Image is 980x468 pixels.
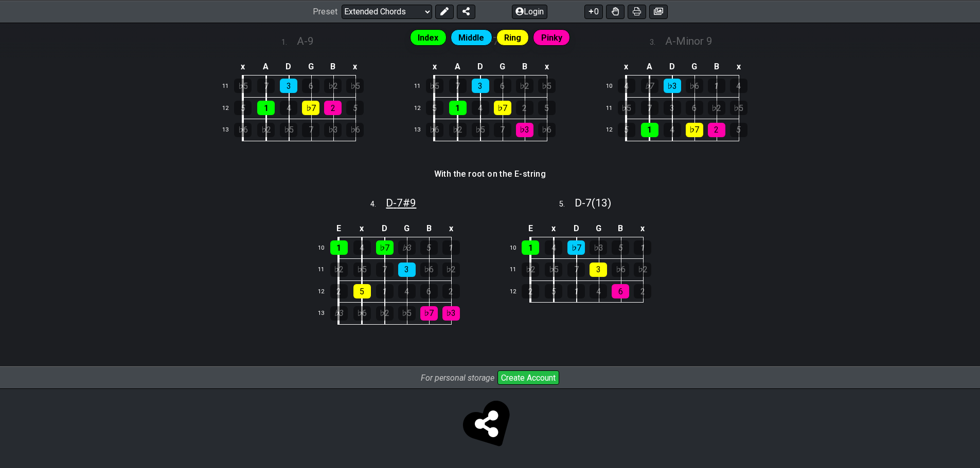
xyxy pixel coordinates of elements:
[313,7,337,16] span: Preset
[280,123,297,137] div: ♭5
[590,263,607,277] div: 3
[396,220,418,237] td: G
[567,263,585,277] div: 7
[314,280,338,303] td: 12
[634,263,651,277] div: ♭2
[376,240,394,255] div: ♭7
[538,123,556,137] div: ♭6
[505,259,530,281] td: 11
[442,306,460,321] div: ♭3
[398,263,416,277] div: 3
[469,59,492,76] td: D
[314,259,338,281] td: 11
[330,306,348,321] div: ♭3
[434,169,546,180] h4: With the root on the E-string
[218,97,242,119] td: 12
[632,220,654,237] td: x
[664,123,681,137] div: 4
[664,79,681,93] div: ♭3
[302,123,319,137] div: 7
[421,373,494,383] i: For personal storage
[458,30,484,45] span: Middle
[587,220,610,237] td: G
[641,79,658,93] div: ♭7
[590,284,607,298] div: 4
[472,101,489,115] div: 4
[559,199,575,210] span: 5 .
[376,284,394,298] div: 1
[353,263,371,277] div: ♭5
[730,101,747,115] div: ♭5
[545,263,562,277] div: ♭5
[449,101,467,115] div: 1
[426,123,443,137] div: ♭6
[314,303,338,325] td: 13
[516,79,533,93] div: ♭2
[649,4,668,18] button: Create image
[513,59,536,76] td: B
[324,79,342,93] div: ♭2
[234,123,252,137] div: ♭6
[423,59,447,76] td: x
[612,284,629,298] div: 6
[634,240,651,255] div: 1
[708,123,725,137] div: 2
[615,59,638,76] td: x
[708,79,725,93] div: 1
[420,284,438,298] div: 6
[218,119,242,141] td: 13
[257,79,275,93] div: 7
[257,123,275,137] div: ♭2
[420,240,438,255] div: 5
[618,101,635,115] div: ♭5
[373,220,396,237] td: D
[545,284,562,298] div: 5
[353,240,371,255] div: 4
[426,79,443,93] div: ♭5
[302,101,319,115] div: ♭7
[344,59,366,76] td: x
[440,220,462,237] td: x
[683,59,705,76] td: G
[494,101,511,115] div: ♭7
[370,199,386,210] span: 4 .
[409,76,434,98] td: 11
[255,59,278,76] td: A
[664,101,681,115] div: 3
[350,220,373,237] td: x
[218,76,242,98] td: 11
[516,101,533,115] div: 2
[398,240,416,255] div: ♭3
[708,101,725,115] div: ♭2
[567,284,585,298] div: 1
[541,30,562,45] span: Pinky
[494,123,511,137] div: 7
[705,59,727,76] td: B
[449,123,467,137] div: ♭2
[398,284,416,298] div: 4
[565,220,587,237] td: D
[505,237,530,259] td: 10
[300,59,322,76] td: G
[601,76,626,98] td: 10
[516,123,533,137] div: ♭3
[234,79,252,93] div: ♭5
[634,284,651,298] div: 2
[472,79,489,93] div: 3
[519,220,542,237] td: E
[686,123,703,137] div: ♭7
[277,59,300,76] td: D
[575,197,611,209] span: D - 7(13)
[376,306,394,321] div: ♭2
[505,280,530,303] td: 12
[234,101,252,115] div: 5
[536,59,558,76] td: x
[472,123,489,137] div: ♭5
[346,101,364,115] div: 5
[353,306,371,321] div: ♭6
[346,123,364,137] div: ♭6
[330,240,348,255] div: 1
[330,284,348,298] div: 2
[584,4,603,18] button: 0
[353,284,371,298] div: 5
